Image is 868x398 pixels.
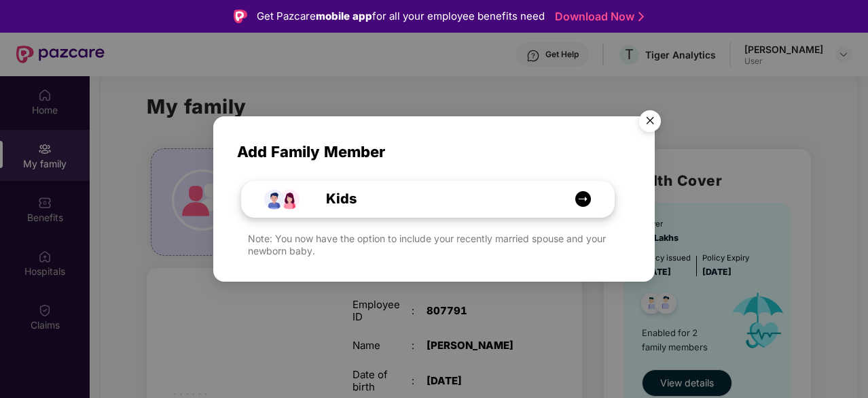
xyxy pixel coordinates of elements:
span: Add Family Member [237,140,631,164]
span: Kids [295,188,357,210]
div: Get Pazcare for all your employee benefits need [257,8,545,24]
strong: mobile app [316,10,372,22]
img: svg+xml;base64,PHN2ZyB4bWxucz0iaHR0cDovL3d3dy53My5vcmcvMjAwMC9zdmciIHdpZHRoPSI1NiIgaGVpZ2h0PSI1Ni... [631,104,669,142]
img: Stroke [638,10,644,24]
a: Download Now [555,10,640,24]
img: icon [264,182,300,217]
div: Note: You now have the option to include your recently married spouse and your newborn baby. [248,233,631,257]
button: Close [631,103,668,140]
img: icon [575,190,592,208]
img: Logo [234,10,247,23]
